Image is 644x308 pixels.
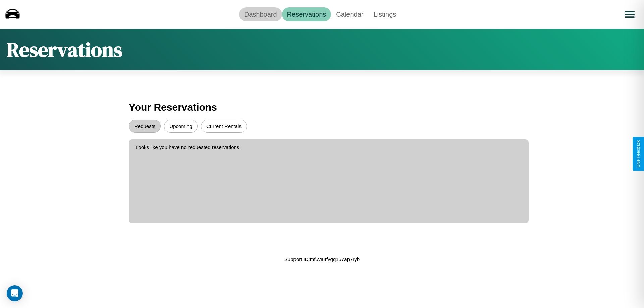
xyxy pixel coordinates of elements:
[164,120,198,133] button: Upcoming
[331,7,368,21] a: Calendar
[7,36,122,63] h1: Reservations
[201,120,247,133] button: Current Rentals
[368,7,401,21] a: Listings
[620,5,639,24] button: Open menu
[284,255,360,264] p: Support ID: mf5va4fvqq157ap7ryb
[136,143,522,152] p: Looks like you have no requested reservations
[129,120,161,133] button: Requests
[636,140,641,168] div: Give Feedback
[7,285,23,301] div: Open Intercom Messenger
[282,7,331,21] a: Reservations
[129,98,515,116] h3: Your Reservations
[239,7,282,21] a: Dashboard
